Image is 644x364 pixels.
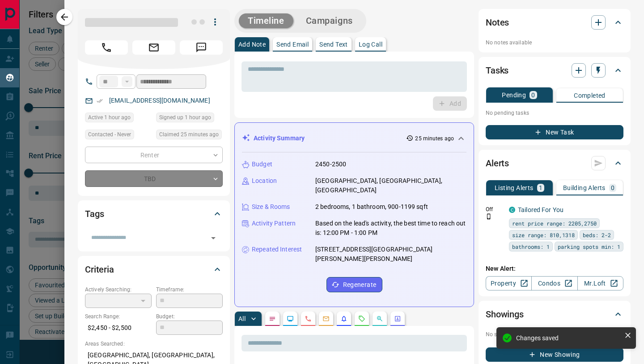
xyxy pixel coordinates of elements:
svg: Listing Alerts [340,315,347,322]
div: Renter [85,147,223,163]
div: Tasks [486,60,623,81]
button: Timeline [239,13,293,28]
svg: Lead Browsing Activity [287,315,294,322]
div: Showings [486,303,623,325]
p: Activity Summary [254,134,305,143]
div: Activity Summary25 minutes ago [242,130,466,147]
span: beds: 2-2 [583,230,611,239]
svg: Email Verified [97,98,103,104]
span: size range: 810,1318 [512,230,575,239]
div: Notes [486,12,623,33]
p: Completed [574,92,606,99]
span: bathrooms: 1 [512,242,550,251]
p: Areas Searched: [85,340,223,348]
h2: Tasks [486,63,508,78]
button: New Task [486,125,623,139]
span: Message [180,40,223,55]
a: Condos [531,276,577,290]
p: Building Alerts [563,185,606,191]
p: Timeframe: [156,286,223,294]
p: Repeated Interest [252,245,302,254]
span: Claimed 25 minutes ago [159,130,219,139]
h2: Alerts [486,156,509,170]
div: Wed Aug 13 2025 [85,113,152,125]
p: Search Range: [85,312,152,321]
a: [EMAIL_ADDRESS][DOMAIN_NAME] [109,97,210,104]
span: Call [85,40,128,55]
svg: Calls [305,315,312,322]
svg: Opportunities [376,315,383,322]
p: 1 [539,185,542,191]
span: Signed up 1 hour ago [159,113,211,122]
svg: Notes [269,315,276,322]
p: Activity Pattern [252,219,296,228]
h2: Notes [486,15,509,30]
p: Size & Rooms [252,202,290,212]
h2: Tags [85,207,104,221]
p: No notes available [486,39,623,47]
p: All [238,316,246,322]
p: Send Text [319,41,348,48]
p: Listing Alerts [495,185,534,191]
p: $2,450 - $2,500 [85,321,152,335]
p: New Alert: [486,264,623,273]
svg: Requests [358,315,365,322]
div: Tags [85,203,223,225]
p: Actively Searching: [85,286,152,294]
p: Based on the lead's activity, the best time to reach out is: 12:00 PM - 1:00 PM [315,219,466,238]
svg: Agent Actions [394,315,401,322]
p: 0 [531,92,535,98]
span: Email [132,40,175,55]
p: 25 minutes ago [415,134,454,143]
p: 0 [611,185,614,191]
span: parking spots min: 1 [558,242,620,251]
svg: Push Notification Only [486,213,492,220]
a: Property [486,276,532,290]
p: [STREET_ADDRESS][GEOGRAPHIC_DATA][PERSON_NAME][PERSON_NAME] [315,245,466,264]
a: Mr.Loft [577,276,623,290]
div: condos.ca [509,207,515,213]
div: Criteria [85,259,223,280]
svg: Emails [322,315,330,322]
button: New Showing [486,347,623,362]
p: 2450-2500 [315,160,346,169]
button: Regenerate [326,277,382,292]
h2: Showings [486,307,524,321]
p: [GEOGRAPHIC_DATA], [GEOGRAPHIC_DATA], [GEOGRAPHIC_DATA] [315,176,466,195]
a: Tailored For You [518,206,563,213]
p: Off [486,205,504,213]
p: Send Email [276,41,309,48]
div: Alerts [486,152,623,174]
span: Active 1 hour ago [88,113,131,122]
p: Budget: [156,312,223,321]
button: Open [207,232,220,244]
div: Wed Aug 13 2025 [156,113,223,125]
div: Changes saved [516,334,621,342]
p: Budget [252,160,272,169]
p: Add Note [238,41,266,48]
div: TBD [85,170,223,187]
p: Log Call [359,41,382,48]
p: No showings booked [486,330,623,338]
p: No pending tasks [486,106,623,120]
button: Campaigns [297,13,362,28]
p: Pending [502,92,526,98]
span: rent price range: 2205,2750 [512,219,597,228]
h2: Criteria [85,262,114,277]
span: Contacted - Never [88,130,131,139]
div: Wed Aug 13 2025 [156,130,223,142]
p: 2 bedrooms, 1 bathroom, 900-1199 sqft [315,202,428,212]
p: Location [252,176,277,186]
